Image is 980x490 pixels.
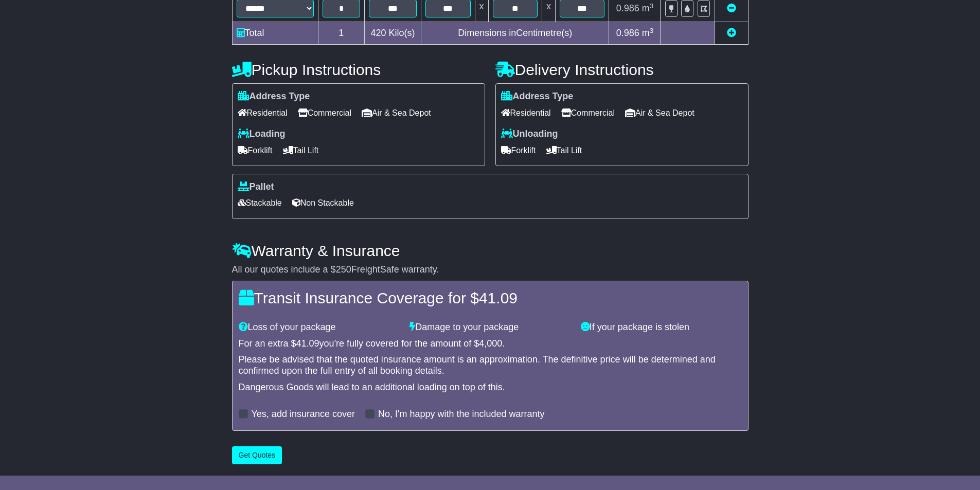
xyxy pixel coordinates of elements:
div: All our quotes include a $ FreightSafe warranty. [232,264,749,276]
label: Loading [238,129,286,140]
span: Tail Lift [283,142,319,158]
span: Air & Sea Depot [362,105,431,121]
div: Damage to your package [404,322,576,333]
div: Please be advised that the quoted insurance amount is an approximation. The definitive price will... [239,354,742,376]
span: 4,000 [479,338,502,349]
span: Tail Lift [546,142,582,158]
div: Dangerous Goods will lead to an additional loading on top of this. [239,382,742,393]
span: 0.986 [616,28,639,38]
label: Address Type [238,91,310,102]
span: 41.09 [296,338,319,349]
label: Address Type [501,91,574,102]
h4: Transit Insurance Coverage for $ [239,289,742,306]
span: Air & Sea Depot [625,105,694,121]
sup: 3 [650,2,654,10]
label: Yes, add insurance cover [252,409,355,420]
div: For an extra $ you're fully covered for the amount of $ . [239,338,742,350]
h4: Delivery Instructions [495,61,749,78]
sup: 3 [650,27,654,34]
span: Residential [238,105,288,121]
span: m [642,28,654,38]
span: Residential [501,105,551,121]
span: Forklift [501,142,536,158]
a: Add new item [727,28,736,38]
h4: Warranty & Insurance [232,242,749,259]
a: Remove this item [727,3,736,13]
span: 250 [336,264,351,275]
button: Get Quotes [232,446,282,464]
span: m [642,3,654,13]
div: Loss of your package [234,322,405,333]
h4: Pickup Instructions [232,61,485,78]
span: Stackable [238,195,282,211]
span: 41.09 [479,289,518,306]
label: No, I'm happy with the included warranty [378,409,545,420]
td: Total [232,22,318,45]
td: 1 [318,22,365,45]
td: Kilo(s) [365,22,421,45]
div: If your package is stolen [576,322,747,333]
span: 420 [371,28,386,38]
span: Non Stackable [292,195,354,211]
label: Pallet [238,182,274,193]
td: Dimensions in Centimetre(s) [421,22,609,45]
span: Commercial [298,105,351,121]
span: Forklift [238,142,273,158]
label: Unloading [501,129,558,140]
span: 0.986 [616,3,639,13]
span: Commercial [561,105,615,121]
